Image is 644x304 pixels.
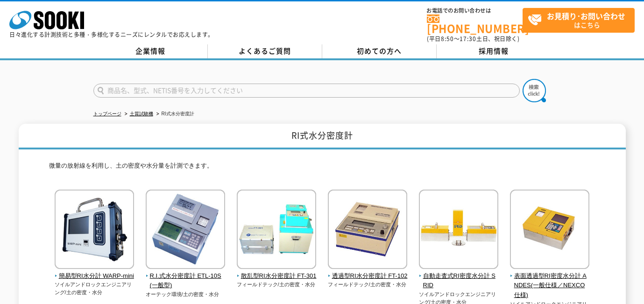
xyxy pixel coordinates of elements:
[155,109,194,119] li: RI式水分密度計
[55,271,134,281] span: 簡易型RI水分計 WARP-mini
[55,190,134,271] img: 簡易型RI水分計 WARP-mini
[510,190,589,271] img: 表面透過型RI密度水分計 ANDES(一般仕様／NEXCO仕様)
[328,281,408,289] p: フィールドテック/土の密度・水分
[237,281,317,289] p: フィールドテック/土の密度・水分
[510,271,590,300] span: 表面透過型RI密度水分計 ANDES(一般仕様／NEXCO仕様)
[146,271,226,291] span: R.I.式水分密度計 ETL-10S(一般型)
[328,262,408,281] a: 透過型RI水分密度計 FT-102
[322,44,437,58] a: 初めての方へ
[237,262,317,281] a: 散乱型RI水分密度計 FT-301
[427,8,523,14] span: お電話でのお問い合わせは
[49,161,595,176] p: 微量の放射線を利用し、土の密度や水分量を計測できます。
[93,111,121,116] a: トップページ
[93,44,208,58] a: 企業情報
[419,262,499,290] a: 自動走査式RI密度水分計 SRID
[146,262,226,290] a: R.I.式水分密度計 ETL-10S(一般型)
[237,271,317,281] span: 散乱型RI水分密度計 FT-301
[146,190,225,271] img: R.I.式水分密度計 ETL-10S(一般型)
[419,271,499,291] span: 自動走査式RI密度水分計 SRID
[437,44,551,58] a: 採用情報
[441,35,454,43] span: 8:50
[523,79,546,102] img: btn_search.png
[208,44,322,58] a: よくあるご質問
[93,84,520,98] input: 商品名、型式、NETIS番号を入力してください
[130,111,153,116] a: 土質試験機
[55,281,134,296] p: ソイルアンドロックエンジニアリング/土の密度・水分
[9,32,214,37] p: 日々進化する計測技術と多種・多様化するニーズにレンタルでお応えします。
[357,46,402,56] span: 初めての方へ
[328,190,407,271] img: 透過型RI水分密度計 FT-102
[146,290,226,298] p: オーテック環境/土の密度・水分
[237,190,316,271] img: 散乱型RI水分密度計 FT-301
[328,271,408,281] span: 透過型RI水分密度計 FT-102
[419,190,498,271] img: 自動走査式RI密度水分計 SRID
[528,8,634,32] span: はこちら
[523,8,635,33] a: お見積り･お問い合わせはこちら
[510,262,590,300] a: 表面透過型RI密度水分計 ANDES(一般仕様／NEXCO仕様)
[427,14,523,34] a: [PHONE_NUMBER]
[55,262,134,281] a: 簡易型RI水分計 WARP-mini
[19,124,626,149] h1: RI式水分密度計
[427,35,519,43] span: (平日 ～ 土日、祝日除く)
[460,35,476,43] span: 17:30
[547,10,625,21] strong: お見積り･お問い合わせ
